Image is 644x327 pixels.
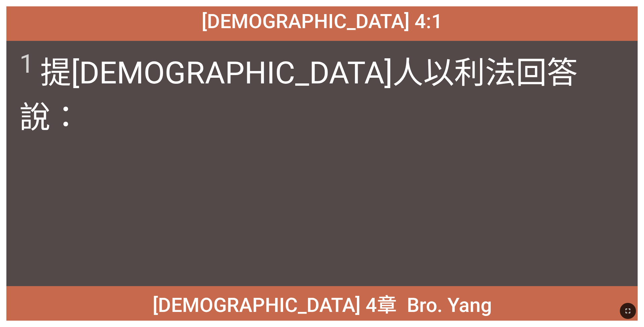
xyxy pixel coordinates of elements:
wh559: ： [50,100,81,135]
wh464: 回答 [19,55,578,135]
span: [DEMOGRAPHIC_DATA] 4章 Bro. Yang [153,289,492,318]
wh6030: 說 [19,100,81,135]
span: [DEMOGRAPHIC_DATA] 4:1 [202,10,443,33]
span: 提[DEMOGRAPHIC_DATA]人 [19,48,625,137]
wh8489: 以利法 [19,55,578,135]
sup: 1 [19,49,34,79]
